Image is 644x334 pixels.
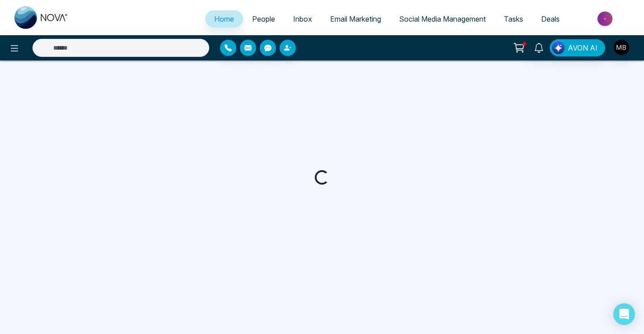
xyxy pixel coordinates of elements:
span: Inbox [293,14,312,23]
a: Tasks [495,10,532,28]
a: People [243,10,284,28]
a: Deals [532,10,569,28]
span: Home [214,14,234,23]
a: Email Marketing [321,10,390,28]
div: Open Intercom Messenger [613,303,635,325]
img: Nova CRM Logo [14,6,69,29]
a: Social Media Management [390,10,495,28]
img: User Avatar [614,40,629,55]
img: Market-place.gif [573,9,639,29]
span: Email Marketing [330,14,381,23]
span: AVON AI [568,42,598,53]
img: Lead Flow [552,42,565,54]
button: AVON AI [550,39,605,56]
span: Tasks [504,14,523,23]
span: People [252,14,275,23]
span: Social Media Management [399,14,486,23]
a: Inbox [284,10,321,28]
a: Home [205,10,243,28]
span: Deals [541,14,560,23]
